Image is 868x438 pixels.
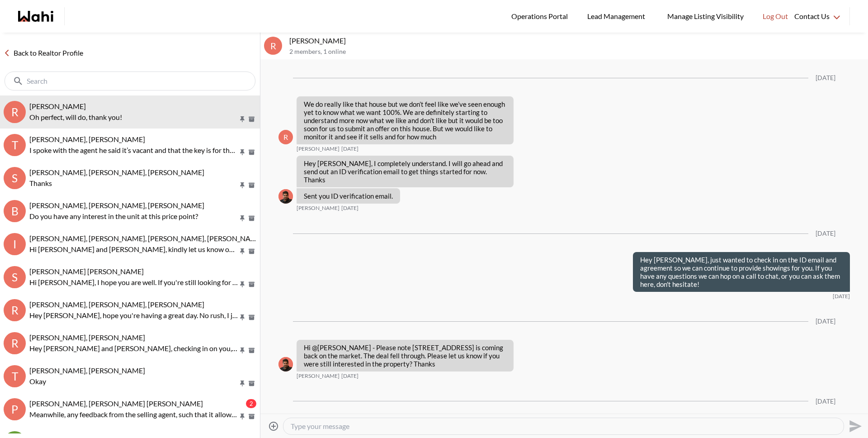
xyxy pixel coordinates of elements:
[29,300,204,309] span: [PERSON_NAME], [PERSON_NAME], [PERSON_NAME]
[247,181,256,189] button: Archive
[816,318,835,325] div: [DATE]
[816,74,835,82] div: [DATE]
[4,299,26,321] div: R
[4,200,26,222] div: B
[278,130,293,144] div: R
[844,416,864,436] button: Send
[4,167,26,189] div: S
[640,256,843,288] p: Hey [PERSON_NAME], just wanted to check in on the ID email and agreement so we can continue to pr...
[297,205,340,212] span: [PERSON_NAME]
[289,36,864,45] p: [PERSON_NAME]
[304,159,506,184] p: Hey [PERSON_NAME], I completely understand. I will go ahead and send out an ID verification email...
[247,214,256,222] button: Archive
[341,372,359,380] time: 2025-08-29T19:01:57.964Z
[238,281,246,288] button: Pin
[29,267,144,276] span: [PERSON_NAME] [PERSON_NAME]
[833,293,850,300] time: 2025-08-26T20:37:33.159Z
[511,10,571,22] span: Operations Portal
[29,168,204,176] span: [PERSON_NAME], [PERSON_NAME], [PERSON_NAME]
[816,230,835,238] div: [DATE]
[4,332,26,354] div: R
[587,10,648,22] span: Lead Management
[18,11,53,22] a: Wahi homepage
[238,380,246,387] button: Pin
[238,413,246,420] button: Pin
[4,266,26,288] div: S
[4,398,26,420] div: P
[238,314,246,321] button: Pin
[247,281,256,288] button: Archive
[29,145,238,156] p: I spoke with the agent he said it’s vacant and that the key is for the door not the bolt. It is v...
[4,101,26,123] div: R
[304,100,506,141] p: We do really like that house but we don’t feel like we’ve seen enough yet to know what we want 10...
[238,181,246,189] button: Pin
[238,248,246,255] button: Pin
[29,366,145,375] span: [PERSON_NAME], [PERSON_NAME]
[278,189,293,204] div: Faraz Azam
[29,211,238,222] p: Do you have any interest in the unit at this price point?
[247,115,256,123] button: Archive
[238,214,246,222] button: Pin
[29,409,238,420] p: Meanwhile, any feedback from the selling agent, such that it allows us some time to think about t...
[4,233,26,255] div: I
[4,134,26,156] div: T
[238,115,246,123] button: Pin
[29,234,264,243] span: [PERSON_NAME], [PERSON_NAME], [PERSON_NAME], [PERSON_NAME]
[297,145,340,152] span: [PERSON_NAME]
[291,422,836,431] textarea: Type your message
[665,10,746,22] span: Manage Listing Visibility
[27,76,235,86] input: Search
[341,205,359,212] time: 2025-08-22T23:39:03.131Z
[264,37,282,55] div: R
[29,112,238,123] p: Oh perfect, will do, thank you!
[341,145,359,152] time: 2025-08-22T22:51:45.156Z
[247,148,256,156] button: Archive
[247,380,256,387] button: Archive
[29,178,238,189] p: Thanks
[29,376,238,387] p: Okay
[247,314,256,321] button: Archive
[278,189,293,204] img: F
[29,310,238,321] p: Hey [PERSON_NAME], hope you're having a great day. No rush, I just wanted to ensure you received ...
[816,398,835,405] div: [DATE]
[238,347,246,354] button: Pin
[278,357,293,371] div: Faraz Azam
[304,343,506,368] p: Hi @[PERSON_NAME] - Please note [STREET_ADDRESS] is coming back on the market. The deal fell thro...
[29,333,145,342] span: [PERSON_NAME], [PERSON_NAME]
[29,135,145,143] span: [PERSON_NAME], [PERSON_NAME]
[763,10,788,22] span: Log Out
[246,399,256,408] div: 2
[4,365,26,387] div: T
[29,277,238,288] p: Hi [PERSON_NAME], I hope you are well. If you're still looking for any assistance with the purcha...
[29,343,238,354] p: Hey [PERSON_NAME] and [PERSON_NAME], checking in on you, are you still looking for a new home?
[297,372,340,380] span: [PERSON_NAME]
[247,248,256,255] button: Archive
[29,244,238,255] p: Hi [PERSON_NAME] and [PERSON_NAME], kindly let us know once everything is completed [DATE].
[29,399,203,408] span: [PERSON_NAME], [PERSON_NAME] [PERSON_NAME]
[247,347,256,354] button: Archive
[238,148,246,156] button: Pin
[247,413,256,420] button: Archive
[278,357,293,371] img: F
[304,192,393,200] p: Sent you ID verification email.
[29,201,204,209] span: [PERSON_NAME], [PERSON_NAME], [PERSON_NAME]
[289,48,864,56] p: 2 members , 1 online
[29,102,86,110] span: [PERSON_NAME]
